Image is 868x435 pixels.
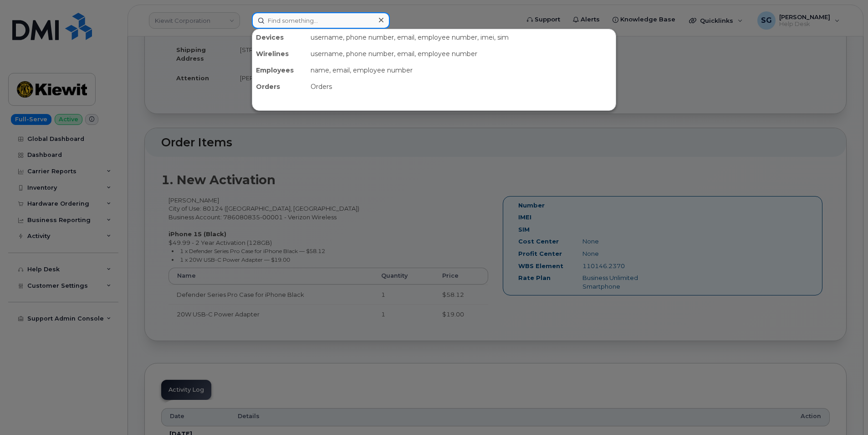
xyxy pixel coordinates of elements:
[307,78,616,95] div: Orders
[307,62,616,78] div: name, email, employee number
[252,78,307,95] div: Orders
[307,29,616,46] div: username, phone number, email, employee number, imei, sim
[828,395,861,428] iframe: Messenger Launcher
[252,62,307,78] div: Employees
[252,12,390,29] input: Find something...
[307,46,616,62] div: username, phone number, email, employee number
[252,29,307,46] div: Devices
[252,46,307,62] div: Wirelines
